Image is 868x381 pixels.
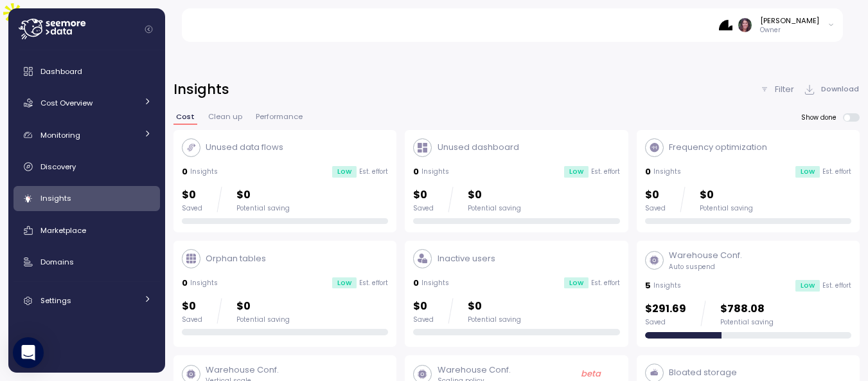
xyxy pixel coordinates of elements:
[822,167,851,176] p: Est. effort
[13,218,160,243] a: Marketplace
[438,252,495,265] p: Inactive users
[182,187,202,204] p: $0
[591,279,620,288] p: Est. effort
[700,187,753,204] p: $0
[760,15,819,26] div: [PERSON_NAME]
[653,281,681,290] p: Insights
[40,225,86,236] span: Marketplace
[720,318,774,327] div: Potential saving
[801,113,843,122] span: Show done
[413,187,434,204] p: $0
[738,18,752,32] img: ACg8ocLDuIZlR5f2kIgtapDwVC7yp445s3OgbrQTIAV7qYj8P05r5pI=s96-c
[182,315,202,324] div: Saved
[421,279,449,288] p: Insights
[236,204,290,213] div: Potential saving
[182,165,188,178] p: 0
[13,122,160,148] a: Monitoring
[645,165,651,178] p: 0
[190,167,218,176] p: Insights
[182,204,202,213] div: Saved
[795,280,820,292] div: Low
[760,26,819,35] p: Owner
[468,315,521,324] div: Potential saving
[669,263,742,272] p: Auto suspend
[13,186,160,212] a: Insights
[141,24,157,34] button: Collapse navigation
[468,204,521,213] div: Potential saving
[413,315,434,324] div: Saved
[40,162,76,172] span: Discovery
[645,318,686,327] div: Saved
[206,364,279,376] p: Warehouse Conf.
[206,141,283,154] p: Unused data flows
[413,298,434,315] p: $0
[332,166,357,178] div: Low
[40,295,71,306] span: Settings
[645,187,666,204] p: $0
[421,167,449,176] p: Insights
[669,141,767,154] p: Frequency optimization
[182,298,202,315] p: $0
[13,154,160,180] a: Discovery
[182,277,188,290] p: 0
[653,167,681,176] p: Insights
[332,277,357,289] div: Low
[591,167,620,176] p: Est. effort
[40,193,71,203] span: Insights
[256,113,303,120] span: Performance
[645,279,651,292] p: 5
[564,166,589,178] div: Low
[40,130,80,140] span: Monitoring
[413,165,419,178] p: 0
[719,18,732,32] img: 68b85438e78823e8cb7db339.PNG
[413,204,434,213] div: Saved
[208,113,242,120] span: Clean up
[236,187,290,204] p: $0
[700,204,753,213] div: Potential saving
[468,187,521,204] p: $0
[13,249,160,275] a: Domains
[236,315,290,324] div: Potential saving
[40,257,74,267] span: Domains
[13,288,160,313] a: Settings
[13,59,160,84] a: Dashboard
[40,98,93,108] span: Cost Overview
[795,166,820,178] div: Low
[821,80,859,98] span: Download
[40,66,82,77] span: Dashboard
[468,298,521,315] p: $0
[236,298,290,315] p: $0
[413,277,419,290] p: 0
[581,367,601,380] p: beta
[645,204,666,213] div: Saved
[669,249,742,262] p: Warehouse Conf.
[438,364,511,376] p: Warehouse Conf.
[206,252,266,265] p: Orphan tables
[438,141,519,154] p: Unused dashboard
[822,281,851,290] p: Est. effort
[802,80,860,98] button: Download
[775,83,794,96] p: Filter
[359,279,388,288] p: Est. effort
[645,301,686,318] p: $291.69
[564,277,589,289] div: Low
[190,279,218,288] p: Insights
[176,113,195,120] span: Cost
[669,366,737,379] p: Bloated storage
[359,167,388,176] p: Est. effort
[13,90,160,116] a: Cost Overview
[173,80,229,99] h2: Insights
[720,301,774,318] p: $788.08
[13,337,44,368] div: Open Intercom Messenger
